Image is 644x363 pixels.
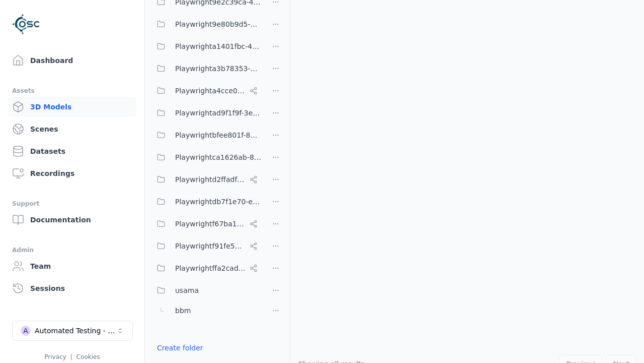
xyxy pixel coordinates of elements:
[175,262,246,274] span: Playwrightffa2cad8-0214-4c2f-a758-8e9593c5a37e
[8,256,136,276] a: Team
[12,198,132,210] div: Support
[151,280,262,300] button: usama
[151,81,262,101] button: Playwrighta4cce06a-a8e6-4c0d-bfc1-93e8d78d750a
[76,353,100,360] a: Cookies
[175,173,246,186] span: Playwrightd2ffadf0-c973-454c-8fcf-dadaeffcb802
[35,326,116,336] div: Automated Testing - Playwright
[175,129,262,141] span: Playwrightbfee801f-8be1-42a6-b774-94c49e43b650
[8,163,136,184] a: Recordings
[151,192,262,212] button: Playwrightdb7f1e70-e54d-4da7-b38d-464ac70cc2ba
[12,85,132,97] div: Assets
[151,258,262,278] button: Playwrightffa2cad8-0214-4c2f-a758-8e9593c5a37e
[8,278,136,298] a: Sessions
[175,63,262,75] span: Playwrighta3b78353-5999-46c5-9eab-70007203469a
[175,85,246,97] span: Playwrighta4cce06a-a8e6-4c0d-bfc1-93e8d78d750a
[8,97,136,117] a: 3D Models
[175,107,262,119] span: Playwrightad9f1f9f-3e6a-4231-8f19-c506bf64a382
[151,169,262,190] button: Playwrightd2ffadf0-c973-454c-8fcf-dadaeffcb802
[44,353,66,360] a: Privacy
[8,141,136,161] a: Datasets
[151,236,262,256] button: Playwrightf91fe523-dd75-44f3-a953-451f6070cb42
[175,40,262,52] span: Playwrighta1401fbc-43d7-48dd-a309-be935d99d708
[12,244,132,256] div: Admin
[8,210,136,230] a: Documentation
[151,58,262,79] button: Playwrighta3b78353-5999-46c5-9eab-70007203469a
[151,36,262,56] button: Playwrighta1401fbc-43d7-48dd-a309-be935d99d708
[8,50,136,71] a: Dashboard
[151,103,262,123] button: Playwrightad9f1f9f-3e6a-4231-8f19-c506bf64a382
[175,284,199,296] span: usama
[21,326,31,336] div: A
[157,343,203,353] a: Create folder
[12,10,40,38] img: Logo
[151,147,262,167] button: Playwrightca1626ab-8cec-4ddc-b85a-2f9392fe08d1
[151,214,262,234] button: Playwrightf67ba199-386a-42d1-aebc-3b37e79c7296
[151,125,262,145] button: Playwrightbfee801f-8be1-42a6-b774-94c49e43b650
[175,240,246,252] span: Playwrightf91fe523-dd75-44f3-a953-451f6070cb42
[175,218,246,230] span: Playwrightf67ba199-386a-42d1-aebc-3b37e79c7296
[175,305,191,317] span: bbm
[151,300,262,321] button: bbm
[175,151,262,163] span: Playwrightca1626ab-8cec-4ddc-b85a-2f9392fe08d1
[8,119,136,139] a: Scenes
[151,14,262,34] button: Playwright9e80b9d5-ab0b-4e8f-a3de-da46b25b8298
[70,353,72,360] span: |
[175,196,262,208] span: Playwrightdb7f1e70-e54d-4da7-b38d-464ac70cc2ba
[151,339,209,357] button: Create folder
[12,321,133,341] button: Select a workspace
[175,18,262,30] span: Playwright9e80b9d5-ab0b-4e8f-a3de-da46b25b8298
